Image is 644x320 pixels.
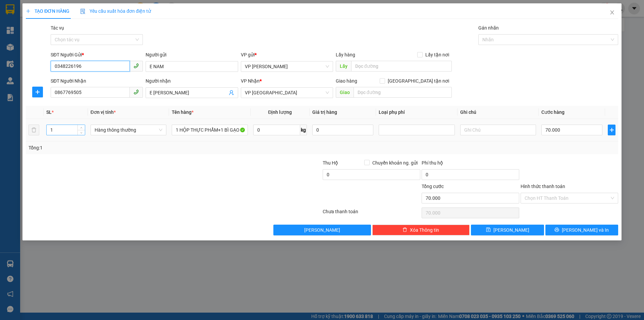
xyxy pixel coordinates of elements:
[478,25,499,31] label: Gán nhãn
[372,225,470,235] button: deleteXóa Thông tin
[422,159,519,169] div: Phí thu hộ
[603,3,622,22] button: Close
[336,61,351,72] span: Lấy
[608,125,615,135] button: plus
[46,109,52,115] span: SL
[33,89,43,95] span: plus
[354,87,452,98] input: Dọc đường
[312,125,373,135] input: 0
[80,9,86,14] img: icon
[133,89,139,95] span: phone
[336,78,357,84] span: Giao hàng
[554,227,559,233] span: printer
[458,106,539,119] th: Ghi chú
[91,109,116,115] span: Đơn vị tính
[609,10,615,15] span: close
[402,227,407,233] span: delete
[322,208,421,220] div: Chưa thanh toán
[351,61,452,72] input: Dọc đường
[79,126,84,130] span: up
[32,87,43,97] button: plus
[273,225,371,235] button: [PERSON_NAME]
[29,144,249,151] div: Tổng: 1
[323,160,338,166] span: Thu Hộ
[172,109,194,115] span: Tên hàng
[241,51,333,58] div: VP gửi
[26,9,31,13] span: plus
[370,159,420,167] span: Chuyển khoản ng. gửi
[133,63,139,68] span: phone
[245,61,329,72] span: VP Hồng Lĩnh
[471,225,544,235] button: save[PERSON_NAME]
[423,51,452,58] span: Lấy tận nơi
[80,8,151,14] span: Yêu cầu xuất hóa đơn điện tử
[562,226,609,234] span: [PERSON_NAME] và In
[51,51,143,58] div: SĐT Người Gửi
[336,52,355,57] span: Lấy hàng
[146,51,238,58] div: Người gửi
[460,125,536,135] input: Ghi Chú
[95,125,162,135] span: Hàng thông thường
[521,184,565,189] label: Hình thức thanh toán
[29,125,39,135] button: delete
[51,25,64,31] label: Tác vụ
[304,226,340,234] span: [PERSON_NAME]
[486,227,491,233] span: save
[172,125,248,135] input: VD: Bàn, Ghế
[312,109,337,115] span: Giá trị hàng
[376,106,457,119] th: Loại phụ phí
[146,77,238,85] div: Người nhận
[336,87,354,98] span: Giao
[422,184,444,189] span: Tổng cước
[608,127,615,133] span: plus
[51,77,143,85] div: SĐT Người Nhận
[493,226,529,234] span: [PERSON_NAME]
[268,109,292,115] span: Định lượng
[77,125,85,130] span: Increase Value
[545,225,618,235] button: printer[PERSON_NAME] và In
[241,78,260,84] span: VP Nhận
[77,130,85,135] span: Decrease Value
[541,109,565,115] span: Cước hàng
[229,90,234,95] span: user-add
[79,131,84,135] span: down
[26,8,69,14] span: TẠO ĐƠN HÀNG
[245,88,329,98] span: VP Hà Đông
[385,77,452,85] span: [GEOGRAPHIC_DATA] tận nơi
[300,125,307,135] span: kg
[410,226,439,234] span: Xóa Thông tin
